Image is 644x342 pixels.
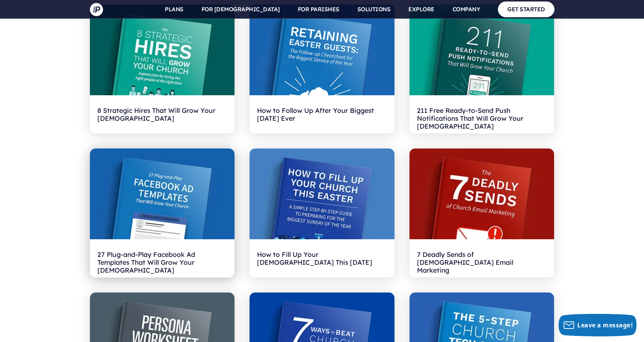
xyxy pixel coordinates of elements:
[559,314,637,336] button: Leave a message!
[90,4,235,133] a: 8 Strategic Hires That Will Grow Your [DEMOGRAPHIC_DATA]
[257,103,387,126] h2: How to Follow Up After Your Biggest [DATE] Ever
[409,4,554,133] a: 211 Free Ready-to-Send Push Notifications That Will Grow Your [DEMOGRAPHIC_DATA]
[498,1,554,17] a: GET STARTED
[97,247,227,270] h2: 27 Plug-and-Play Facebook Ad Templates That Will Grow Your [DEMOGRAPHIC_DATA]
[417,247,547,270] h2: 7 Deadly Sends of [DEMOGRAPHIC_DATA] Email Marketing
[577,321,633,329] span: Leave a message!
[90,148,235,277] a: 27 Plug-and-Play Facebook Ad Templates That Will Grow Your [DEMOGRAPHIC_DATA]
[417,103,547,126] h2: 211 Free Ready-to-Send Push Notifications That Will Grow Your [DEMOGRAPHIC_DATA]
[257,247,387,270] h2: How to Fill Up Your [DEMOGRAPHIC_DATA] This [DATE]
[250,148,394,277] a: How to Fill Up Your [DEMOGRAPHIC_DATA] This [DATE]
[250,4,394,133] a: How to Follow Up After Your Biggest [DATE] Ever
[409,148,554,277] a: 7 Deadly Sends of [DEMOGRAPHIC_DATA] Email Marketing
[97,103,227,126] h2: 8 Strategic Hires That Will Grow Your [DEMOGRAPHIC_DATA]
